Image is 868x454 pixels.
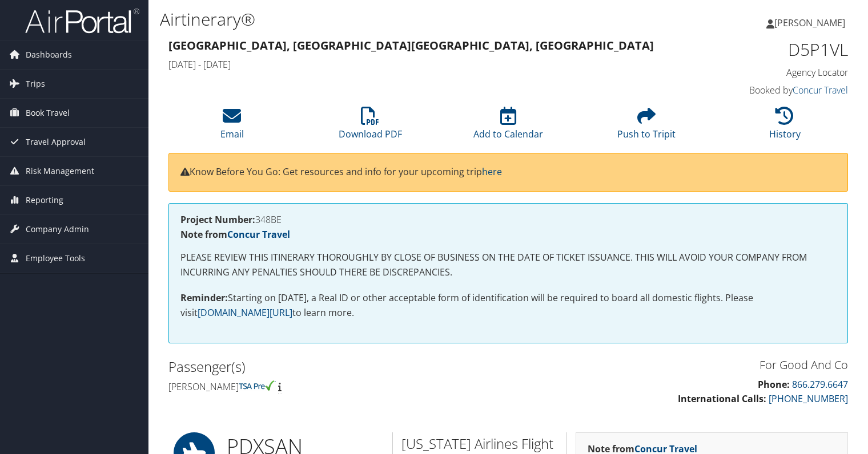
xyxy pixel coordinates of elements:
a: Concur Travel [793,84,848,96]
a: Download PDF [339,113,402,140]
a: here [482,165,502,178]
span: Dashboards [26,40,72,69]
h4: [PERSON_NAME] [168,380,500,393]
span: Reporting [26,186,63,214]
span: [PERSON_NAME] [774,17,845,29]
img: tsa-precheck.png [239,380,276,391]
strong: Phone: [758,378,790,391]
h1: D5P1VL [691,38,848,62]
a: Concur Travel [227,228,290,241]
a: Email [220,113,244,140]
span: Book Travel [26,99,70,127]
p: Starting on [DATE], a Real ID or other acceptable form of identification will be required to boar... [180,291,836,320]
h4: [DATE] - [DATE] [168,58,674,71]
strong: Note from [180,228,290,241]
span: Company Admin [26,215,89,244]
h4: Agency Locator [691,66,848,79]
img: airportal-logo.png [25,7,139,34]
p: PLEASE REVIEW THIS ITINERARY THOROUGHLY BY CLOSE OF BUSINESS ON THE DATE OF TICKET ISSUANCE. THIS... [180,250,836,279]
a: 866.279.6647 [792,378,848,391]
span: Trips [26,70,45,98]
strong: Project Number: [180,213,255,226]
h1: Airtinerary® [160,7,624,31]
span: Employee Tools [26,244,85,273]
span: Risk Management [26,157,94,185]
a: History [769,113,801,140]
p: Know Before You Go: Get resources and info for your upcoming trip [180,165,836,180]
span: Travel Approval [26,128,86,156]
a: [DOMAIN_NAME][URL] [198,306,292,319]
a: Add to Calendar [473,113,543,140]
h3: For Good And Co [517,357,848,373]
a: [PHONE_NUMBER] [769,392,848,405]
h4: 348BE [180,215,836,224]
h2: Passenger(s) [168,357,500,376]
a: [PERSON_NAME] [766,6,857,40]
strong: Reminder: [180,291,228,304]
h4: Booked by [691,84,848,96]
strong: [GEOGRAPHIC_DATA], [GEOGRAPHIC_DATA] [GEOGRAPHIC_DATA], [GEOGRAPHIC_DATA] [168,38,654,53]
strong: International Calls: [678,392,766,405]
a: Push to Tripit [617,113,676,140]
